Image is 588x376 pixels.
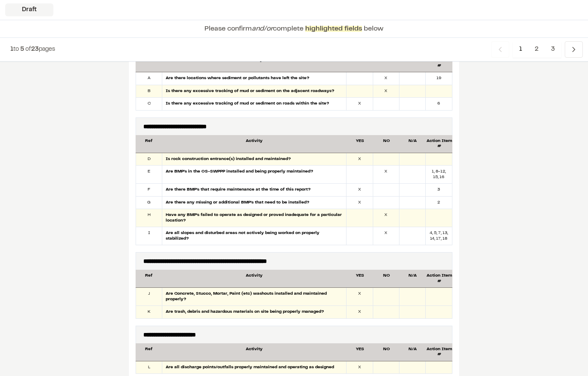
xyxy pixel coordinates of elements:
span: 5 [20,47,24,52]
div: Are trash, debris and hazardous materials on site being properly managed? [162,306,347,319]
p: Please confirm complete below [204,24,384,34]
span: and/or [252,26,273,32]
div: 19 [426,73,452,85]
div: Activity [162,347,347,358]
div: 2 [426,197,452,210]
div: K [136,306,162,319]
div: Are there BMP’s that require maintenance at the time of this report? [162,184,347,197]
div: Draft [5,3,53,16]
div: Are there locations where sediment or pollutants have left the site? [162,73,347,85]
span: 3 [545,41,561,58]
div: Ref [136,139,162,150]
div: Are there any missing or additional BMP’s that need to be installed? [162,197,347,210]
div: X [373,86,399,98]
p: to of pages [10,45,55,54]
div: Activity [162,274,347,284]
div: Ref [136,58,162,69]
div: Are all discharge points/outfalls properly maintained and operating as designed [162,362,347,374]
div: X [347,362,373,374]
div: Activity [162,139,347,150]
div: E [136,166,162,184]
div: Is there any excessive tracking of mud or sediment on roads within the site? [162,98,347,111]
div: C [136,98,162,111]
span: 1 [10,47,13,52]
div: N/A [399,139,426,150]
div: X [373,210,399,227]
span: 1 [513,41,529,58]
div: 1, 8-12, 15, 16 [426,166,452,184]
div: YES [347,274,373,284]
div: Are all slopes and disturbed areas not actively being worked on properly stabilized? [162,228,347,245]
div: 3 [426,184,452,197]
div: Is rock construction entrance(s) installed and maintained? [162,154,347,166]
div: X [373,166,399,184]
div: B [136,86,162,98]
div: X [347,184,373,197]
div: Action Item # [426,58,452,69]
div: Ref [136,274,162,284]
div: N/A [399,274,426,284]
div: 4, 5, 7, 13, 14, 17, 18 [426,228,452,245]
div: A [136,73,162,85]
div: Action Item # [426,139,452,150]
div: F [136,184,162,197]
div: N/A [399,347,426,358]
span: 23 [31,47,39,52]
div: X [373,228,399,245]
div: X [347,306,373,319]
div: 6 [426,98,452,111]
div: X [347,288,373,306]
div: NO [373,274,399,284]
div: Ref [136,347,162,358]
div: Activity [162,58,347,69]
div: Is there any excessive tracking of mud or sediment on the adjacent roadways? [162,86,347,98]
div: X [347,154,373,166]
div: NO [373,139,399,150]
div: Have any BMP’s failed to operate as designed or proved inadequate for a particular location? [162,210,347,227]
div: G [136,197,162,210]
div: X [347,197,373,210]
div: YES [347,58,373,69]
div: N/A [399,58,426,69]
nav: Navigation [491,41,583,58]
div: Are Concrete, Stucco, Mortar, Paint (etc) washouts installed and maintained properly? [162,288,347,306]
div: NO [373,58,399,69]
div: X [373,73,399,85]
div: Are BMP’s in the OS-SWPPP installed and being properly maintained? [162,166,347,184]
div: YES [347,139,373,150]
div: NO [373,347,399,358]
div: I [136,228,162,245]
div: Action Item # [426,274,452,284]
div: X [347,98,373,111]
div: Action Item # [426,347,452,358]
div: H [136,210,162,227]
div: J [136,288,162,306]
span: highlighted fields [305,26,362,32]
div: D [136,154,162,166]
div: YES [347,347,373,358]
div: L [136,362,162,374]
span: 2 [528,41,545,58]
